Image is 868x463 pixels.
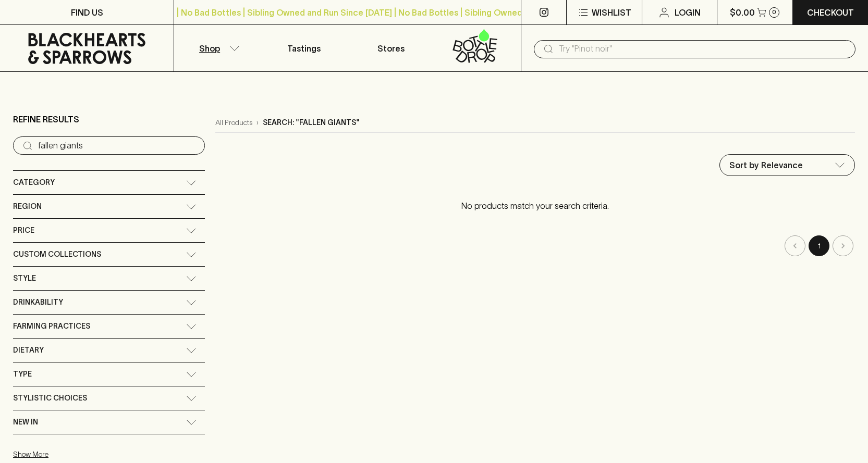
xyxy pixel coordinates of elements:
p: Sort by Relevance [729,159,803,171]
p: FIND US [71,6,103,19]
span: New In [13,416,38,429]
p: Login [675,6,701,19]
input: Try "Pinot noir" [559,41,847,57]
p: No products match your search criteria. [215,189,855,222]
p: › [256,117,259,128]
p: Wishlist [592,6,631,19]
a: All Products [215,117,252,128]
span: Price [13,224,34,237]
div: Dietary [13,339,205,362]
span: Drinkability [13,296,63,309]
div: Price [13,219,205,242]
div: Category [13,171,205,194]
p: Search: "fallen giants" [263,117,360,128]
span: Dietary [13,344,44,357]
div: Region [13,195,205,218]
button: Shop [174,25,261,71]
span: Stylistic Choices [13,392,87,405]
a: Stores [348,25,434,71]
nav: pagination navigation [215,235,855,256]
span: Farming Practices [13,320,90,333]
div: Custom Collections [13,243,205,266]
button: page 1 [809,235,829,256]
div: Farming Practices [13,315,205,338]
span: Category [13,176,55,189]
p: Tastings [287,42,321,55]
input: Try “Pinot noir” [38,137,197,154]
span: Style [13,272,36,285]
span: Region [13,200,42,213]
p: Checkout [807,6,854,19]
a: Tastings [261,25,347,71]
p: 0 [772,9,776,15]
div: New In [13,410,205,434]
p: Shop [199,42,220,55]
span: Custom Collections [13,248,101,261]
p: $0.00 [730,6,755,19]
div: Stylistic Choices [13,386,205,410]
div: Drinkability [13,291,205,314]
div: Type [13,362,205,386]
p: Stores [377,42,405,55]
div: Sort by Relevance [720,155,854,176]
div: Style [13,267,205,290]
span: Type [13,368,32,381]
p: Refine Results [13,113,79,126]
